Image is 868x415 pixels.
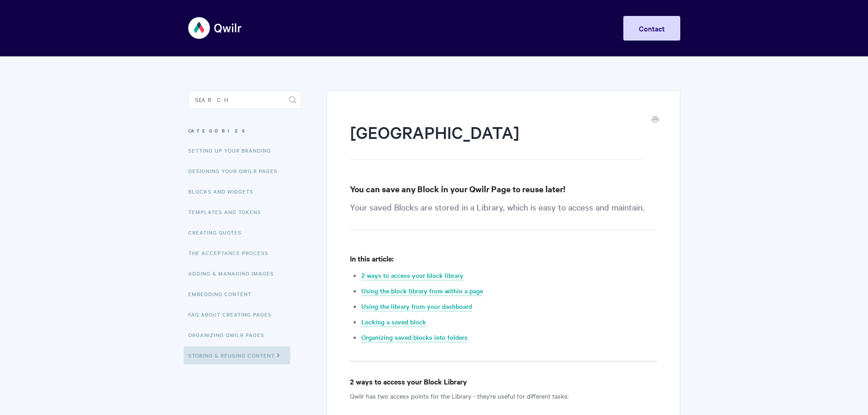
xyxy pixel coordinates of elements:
[361,271,463,281] a: 2 ways to access your block library
[188,182,260,200] a: Blocks and Widgets
[361,302,472,312] a: Using the library from your dashboard
[350,253,394,263] strong: In this article:
[361,317,426,327] a: Locking a saved block
[623,16,680,41] a: Contact
[184,346,290,364] a: Storing & Reusing Content
[188,285,258,303] a: Embedding Content
[361,333,467,343] a: Organizing saved blocks into folders
[188,326,271,344] a: Organizing Qwilr Pages
[188,244,275,262] a: The Acceptance Process
[188,162,284,180] a: Designing Your Qwilr Pages
[652,115,659,125] a: Print this Article
[188,305,278,323] a: FAQ About Creating Pages
[188,123,302,139] h3: Categories
[350,376,657,387] h4: 2 ways to access your Block Library
[188,203,268,221] a: Templates and Tokens
[350,183,657,195] h3: You can save any Block in your Qwilr Page to reuse later!
[188,264,281,282] a: Adding & Managing Images
[188,11,242,45] img: Qwilr Help Center
[350,200,657,230] p: Your saved Blocks are stored in a Library, which is easy to access and maintain.
[188,141,278,159] a: Setting up your Branding
[188,91,302,109] input: Search
[350,121,643,160] h1: [GEOGRAPHIC_DATA]
[188,223,248,241] a: Creating Quotes
[361,286,483,296] a: Using the block library from within a page
[350,390,657,401] p: Qwilr has two access points for the Library - they're useful for different tasks:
